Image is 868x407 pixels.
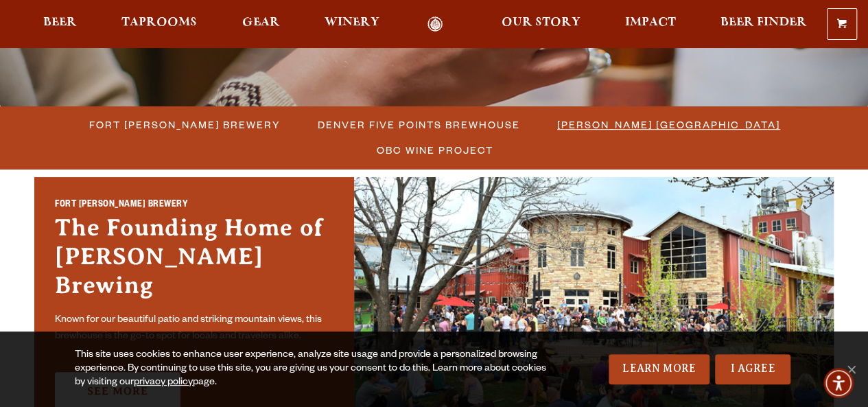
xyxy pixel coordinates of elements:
[121,17,197,28] span: Taprooms
[55,312,333,345] p: Known for our beautiful patio and striking mountain views, this brewhouse is the go-to spot for l...
[318,115,520,135] span: Denver Five Points Brewhouse
[81,115,288,135] a: Fort [PERSON_NAME] Brewery
[55,198,333,214] h2: Fort [PERSON_NAME] Brewery
[242,17,280,28] span: Gear
[113,16,206,32] a: Taprooms
[502,17,580,28] span: Our Story
[493,16,589,32] a: Our Story
[609,354,709,384] a: Learn More
[823,368,854,398] div: Accessibility Menu
[34,16,86,32] a: Beer
[43,17,77,28] span: Beer
[368,140,500,160] a: OBC Wine Project
[410,16,461,32] a: Odell Home
[55,213,333,307] h3: The Founding Home of [PERSON_NAME] Brewing
[377,140,493,160] span: OBC Wine Project
[557,115,780,135] span: [PERSON_NAME] [GEOGRAPHIC_DATA]
[616,16,685,32] a: Impact
[233,16,289,32] a: Gear
[309,115,527,135] a: Denver Five Points Brewhouse
[89,115,281,135] span: Fort [PERSON_NAME] Brewery
[134,377,193,388] a: privacy policy
[712,16,816,32] a: Beer Finder
[75,349,554,390] div: This site uses cookies to enhance user experience, analyze site usage and provide a personalized ...
[549,115,787,135] a: [PERSON_NAME] [GEOGRAPHIC_DATA]
[720,17,807,28] span: Beer Finder
[316,16,388,32] a: Winery
[625,17,676,28] span: Impact
[715,354,790,384] a: I Agree
[325,17,379,28] span: Winery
